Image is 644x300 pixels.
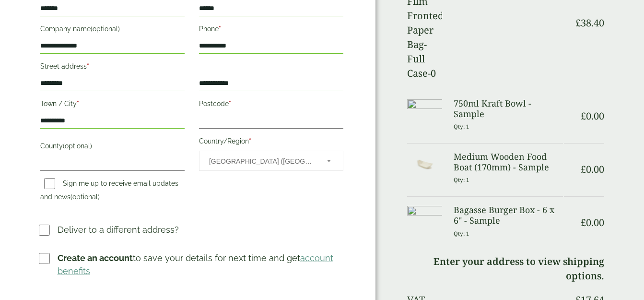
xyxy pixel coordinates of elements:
[454,152,563,172] h3: Medium Wooden Food Boat (170mm) - Sample
[581,163,604,176] bdi: 0.00
[58,252,345,277] p: to save your details for next time and get
[199,22,343,38] label: Phone
[454,230,469,237] small: Qty: 1
[63,142,92,150] span: (optional)
[581,216,586,229] span: £
[575,16,581,29] span: £
[40,60,185,76] label: Street address
[229,100,231,108] abbr: required
[87,62,89,70] abbr: required
[77,100,79,108] abbr: required
[40,180,178,204] label: Sign me up to receive email updates and news
[209,151,314,171] span: United Kingdom (UK)
[454,176,469,183] small: Qty: 1
[454,205,563,226] h3: Bagasse Burger Box - 6 x 6" - Sample
[70,193,100,201] span: (optional)
[40,139,185,156] label: County
[58,253,133,263] strong: Create an account
[454,98,563,119] h3: 750ml Kraft Bowl - Sample
[40,22,185,38] label: Company name
[199,97,343,113] label: Postcode
[454,123,469,130] small: Qty: 1
[91,25,120,33] span: (optional)
[581,109,604,122] bdi: 0.00
[575,16,604,29] bdi: 38.40
[58,223,179,236] p: Deliver to a different address?
[581,109,586,122] span: £
[249,137,251,145] abbr: required
[44,178,55,189] input: Sign me up to receive email updates and news(optional)
[58,253,333,276] a: account benefits
[199,151,343,171] span: Country/Region
[581,163,586,176] span: £
[40,97,185,113] label: Town / City
[219,25,221,33] abbr: required
[407,250,604,288] td: Enter your address to view shipping options.
[581,216,604,229] bdi: 0.00
[199,134,343,151] label: Country/Region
